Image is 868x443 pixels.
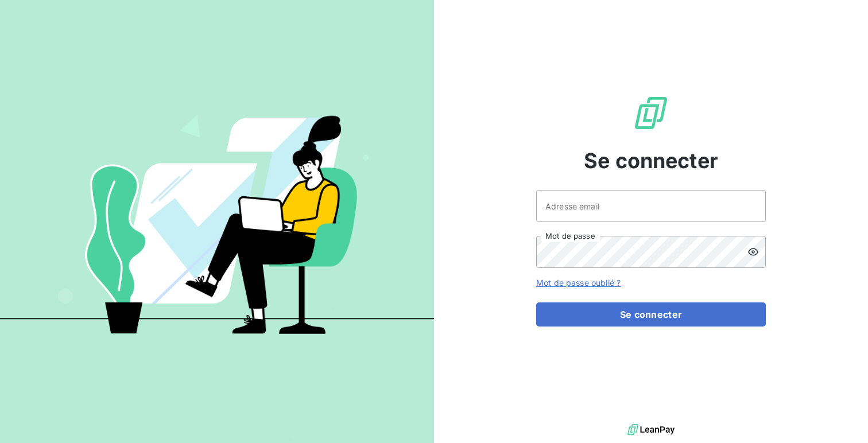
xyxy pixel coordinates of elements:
img: logo [627,421,675,438]
input: placeholder [536,190,766,222]
img: Logo LeanPay [633,95,669,131]
button: Se connecter [536,302,766,327]
span: Se connecter [584,145,718,176]
a: Mot de passe oublié ? [536,278,621,287]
